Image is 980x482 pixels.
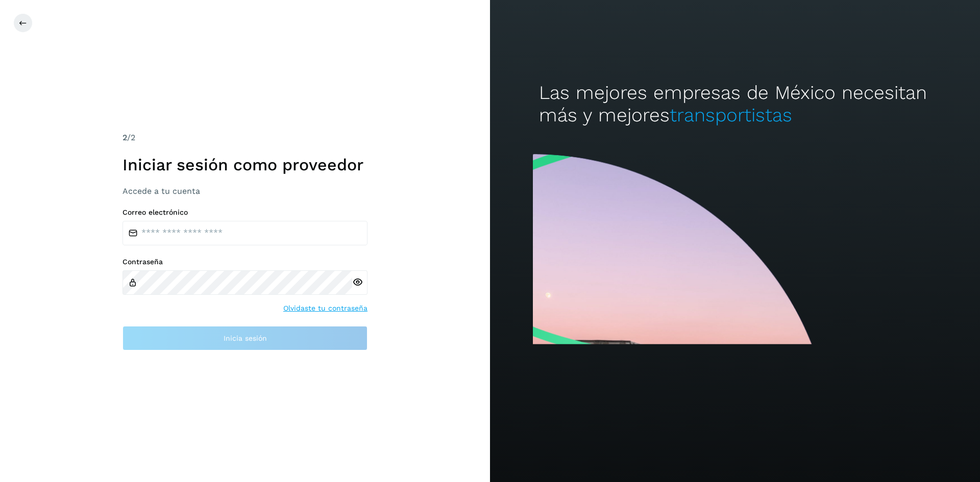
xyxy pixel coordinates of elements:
h2: Las mejores empresas de México necesitan más y mejores [539,82,931,127]
div: /2 [122,132,367,144]
span: transportistas [670,104,792,126]
h3: Accede a tu cuenta [122,186,367,196]
label: Correo electrónico [122,208,367,217]
span: 2 [122,133,127,142]
h1: Iniciar sesión como proveedor [122,155,367,174]
span: Inicia sesión [224,335,267,342]
label: Contraseña [122,258,367,266]
button: Inicia sesión [122,326,367,350]
a: Olvidaste tu contraseña [283,303,367,314]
